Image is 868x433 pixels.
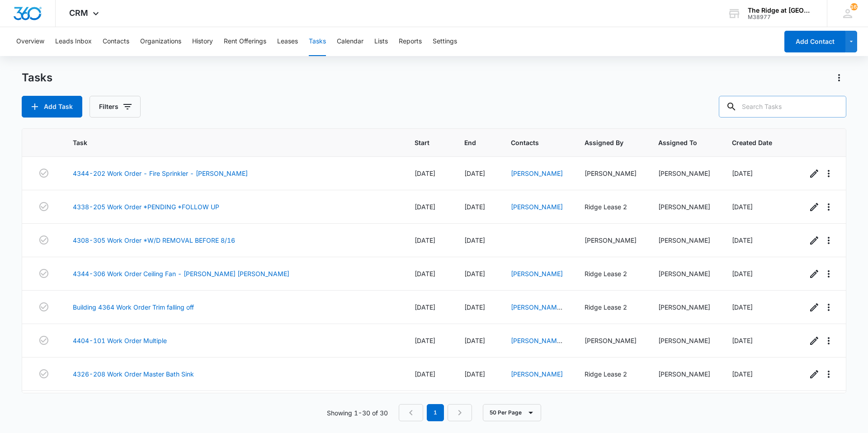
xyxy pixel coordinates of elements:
[732,138,772,147] span: Created Date
[427,404,444,421] em: 1
[832,71,846,85] button: Actions
[192,27,213,56] button: History
[748,14,814,20] div: account id
[433,27,457,56] button: Settings
[22,71,52,85] h1: Tasks
[90,96,141,118] button: Filters
[464,370,485,378] span: [DATE]
[511,337,563,363] a: [PERSON_NAME] & [PERSON_NAME]
[73,369,194,379] a: 4326-208 Work Order Master Bath Sink
[464,169,485,177] span: [DATE]
[585,269,637,278] div: Ridge Lease 2
[399,27,422,56] button: Reports
[415,169,435,177] span: [DATE]
[658,302,710,312] div: [PERSON_NAME]
[658,202,710,212] div: [PERSON_NAME]
[103,27,129,56] button: Contacts
[732,337,753,344] span: [DATE]
[464,203,485,211] span: [DATE]
[337,27,363,56] button: Calendar
[732,236,753,244] span: [DATE]
[585,336,637,345] div: [PERSON_NAME]
[585,202,637,212] div: Ridge Lease 2
[658,269,710,278] div: [PERSON_NAME]
[73,202,219,212] a: 4338-205 Work Order *PENDING *FOLLOW UP
[73,336,167,345] a: 4404-101 Work Order Multiple
[464,138,476,147] span: End
[658,235,710,245] div: [PERSON_NAME]
[585,302,637,312] div: Ridge Lease 2
[585,369,637,379] div: Ridge Lease 2
[464,270,485,278] span: [DATE]
[658,169,710,178] div: [PERSON_NAME]
[415,337,435,344] span: [DATE]
[511,370,563,378] a: [PERSON_NAME]
[511,303,563,330] a: [PERSON_NAME] & [PERSON_NAME]
[69,8,88,18] span: CRM
[415,236,435,244] span: [DATE]
[464,236,485,244] span: [DATE]
[464,337,485,344] span: [DATE]
[55,27,92,56] button: Leads Inbox
[73,235,235,245] a: 4308-305 Work Order *W/D REMOVAL BEFORE 8/16
[511,138,550,147] span: Contacts
[732,169,753,177] span: [DATE]
[464,303,485,311] span: [DATE]
[374,27,388,56] button: Lists
[658,369,710,379] div: [PERSON_NAME]
[415,303,435,311] span: [DATE]
[658,138,697,147] span: Assigned To
[585,138,623,147] span: Assigned By
[22,96,82,118] button: Add Task
[511,203,563,211] a: [PERSON_NAME]
[277,27,298,56] button: Leases
[327,408,388,418] p: Showing 1-30 of 30
[748,7,814,14] div: account name
[415,138,429,147] span: Start
[224,27,266,56] button: Rent Offerings
[73,138,380,147] span: Task
[850,3,858,10] div: notifications count
[658,336,710,345] div: [PERSON_NAME]
[309,27,326,56] button: Tasks
[732,370,753,378] span: [DATE]
[719,96,846,118] input: Search Tasks
[784,31,845,52] button: Add Contact
[399,404,472,421] nav: Pagination
[511,169,563,177] a: [PERSON_NAME]
[732,270,753,278] span: [DATE]
[732,203,753,211] span: [DATE]
[850,3,858,10] span: 163
[140,27,181,56] button: Organizations
[585,169,637,178] div: [PERSON_NAME]
[483,404,541,421] button: 50 Per Page
[415,370,435,378] span: [DATE]
[73,169,248,178] a: 4344-202 Work Order - Fire Sprinkler - [PERSON_NAME]
[73,269,289,278] a: 4344-306 Work Order Ceiling Fan - [PERSON_NAME] [PERSON_NAME]
[415,270,435,278] span: [DATE]
[73,302,194,312] a: Building 4364 Work Order Trim falling off
[511,270,563,278] a: [PERSON_NAME]
[732,303,753,311] span: [DATE]
[16,27,44,56] button: Overview
[585,235,637,245] div: [PERSON_NAME]
[415,203,435,211] span: [DATE]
